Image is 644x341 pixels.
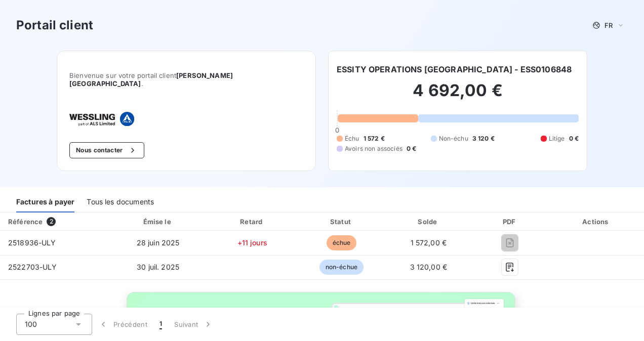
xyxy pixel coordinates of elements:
div: Émise le [111,217,205,227]
span: +11 jours [237,238,267,247]
span: [PERSON_NAME] [GEOGRAPHIC_DATA] [69,71,233,88]
span: 1 572 € [364,134,385,143]
img: Company logo [69,112,134,126]
div: Référence [8,218,43,226]
span: 2518936-ULY [8,238,56,247]
span: 0 [335,126,339,134]
span: FR [605,21,613,29]
span: 1 572,00 € [411,238,447,247]
span: 3 120,00 € [410,263,448,271]
span: 1 [159,319,162,329]
span: 28 juin 2025 [137,238,180,247]
h3: Portail client [16,16,93,34]
div: Retard [209,217,295,227]
span: non-échue [319,260,364,275]
span: Non-échu [439,134,468,143]
span: Bienvenue sur votre portail client . [69,71,303,88]
button: Suivant [168,314,219,335]
div: Solde [387,217,469,227]
span: 0 € [569,134,579,143]
div: Statut [299,217,383,227]
span: 30 juil. 2025 [137,263,179,271]
span: Litige [549,134,565,143]
div: Tous les documents [87,191,154,212]
span: échue [327,235,357,250]
div: Actions [551,217,642,227]
button: Précédent [92,314,153,335]
h6: ESSITY OPERATIONS [GEOGRAPHIC_DATA] - ESS0106848 [337,63,572,75]
span: 2 [47,217,56,226]
span: Échu [345,134,359,143]
div: PDF [473,217,547,227]
span: 2522703-ULY [8,263,57,271]
span: Avoirs non associés [345,144,402,153]
button: 1 [153,314,168,335]
span: 0 € [407,144,416,153]
div: Factures à payer [16,191,74,212]
h2: 4 692,00 € [337,80,579,111]
span: 3 120 € [472,134,495,143]
span: 100 [25,319,37,329]
button: Nous contacter [69,142,144,158]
